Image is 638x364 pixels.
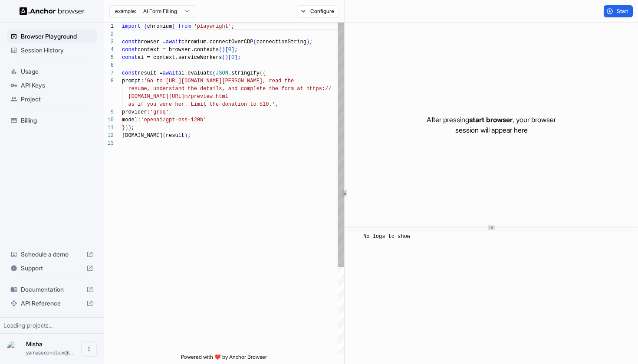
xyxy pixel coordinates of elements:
span: connectionString [257,39,306,45]
span: ) [125,125,128,131]
span: orm at https:// [284,86,331,92]
span: resume, understand the details, and complete the f [128,86,284,92]
span: ) [306,39,309,45]
span: start browser [469,115,513,124]
span: ​ [352,232,357,241]
span: const [122,55,138,61]
span: result [166,133,184,139]
span: ) [225,55,228,61]
span: Usage [21,67,93,76]
button: Configure [297,5,339,17]
div: 5 [104,54,114,62]
div: 3 [104,38,114,46]
span: [ [228,55,231,61]
div: 2 [104,30,114,38]
span: ) [184,133,187,139]
span: ] [234,55,237,61]
span: ; [132,125,135,131]
span: 'openai/gpt-oss-120b' [141,117,206,123]
span: from [178,23,191,29]
span: 'Go to [URL][DOMAIN_NAME][PERSON_NAME], re [144,78,275,84]
span: [DOMAIN_NAME][URL] [128,94,184,100]
div: 10 [104,116,114,124]
span: 'groq' [150,109,169,115]
span: , [275,101,278,107]
span: ; [231,23,234,29]
div: API Keys [7,78,97,92]
div: Project [7,92,97,106]
div: Loading projects... [3,321,100,330]
span: await [166,39,181,45]
div: 7 [104,69,114,77]
span: } [172,23,175,29]
span: const [122,47,138,53]
span: Documentation [21,285,83,294]
img: Misha [7,341,23,357]
span: const [122,70,138,76]
span: ; [234,47,237,53]
div: 11 [104,124,114,132]
span: Misha [26,340,43,348]
div: 8 [104,77,114,85]
div: Browser Playground [7,29,97,43]
div: Session History [7,43,97,57]
span: 0 [231,55,234,61]
span: chromium [147,23,172,29]
span: Powered with ❤️ by Anchor Browser [181,354,267,364]
span: JSON [216,70,228,76]
span: Start [617,8,629,15]
span: .stringify [228,70,260,76]
div: 13 [104,140,114,147]
span: Browser Playground [21,32,93,41]
span: const [122,39,138,45]
span: ( [219,47,222,53]
span: Support [21,264,83,273]
p: After pressing , your browser session will appear here [427,114,556,135]
span: ( [163,133,166,139]
div: 1 [104,23,114,30]
span: ) [222,47,225,53]
div: Schedule a demo [7,247,97,261]
span: browser = [138,39,166,45]
span: ( [213,70,216,76]
img: Anchor Logo [20,7,85,15]
span: Session History [21,46,93,55]
span: m/preview.html [184,94,228,100]
span: ; [309,39,312,45]
span: Schedule a demo [21,250,83,259]
span: result = [138,70,163,76]
span: ai.evaluate [178,70,213,76]
span: ] [231,47,234,53]
span: as if you were her. Limit the donation to $10.' [128,101,275,107]
span: context = browser.contexts [138,47,219,53]
span: ) [128,125,131,131]
div: 6 [104,62,114,69]
div: Support [7,261,97,275]
span: ; [187,133,191,139]
span: Billing [21,116,93,125]
span: ( [253,39,256,45]
span: chromium.connectOverCDP [181,39,253,45]
span: , [169,109,172,115]
span: ( [260,70,263,76]
div: 12 [104,132,114,140]
span: await [163,70,178,76]
span: [ [225,47,228,53]
div: 9 [104,108,114,116]
div: Documentation [7,283,97,296]
span: ( [222,55,225,61]
span: yamasecondbox@gmail.com [26,349,73,356]
div: Usage [7,65,97,78]
span: Project [21,95,93,104]
span: No logs to show [363,234,410,240]
span: ad the [275,78,294,84]
span: import [122,23,141,29]
span: { [263,70,266,76]
div: Billing [7,114,97,127]
button: Start [604,5,633,17]
div: 4 [104,46,114,54]
div: API Reference [7,296,97,310]
span: 0 [228,47,231,53]
span: [DOMAIN_NAME] [122,133,163,139]
span: model: [122,117,141,123]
